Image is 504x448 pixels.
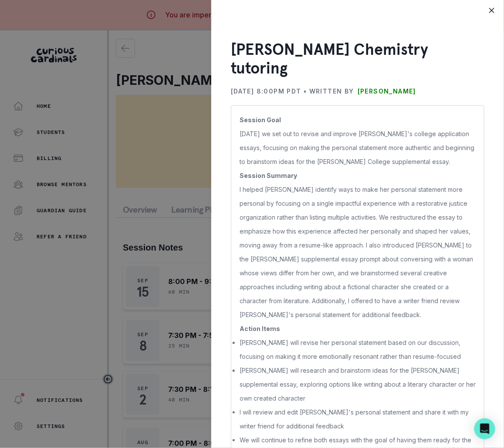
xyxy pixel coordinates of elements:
p: [PERSON_NAME] [358,84,416,98]
h3: [PERSON_NAME] Chemistry tutoring [231,40,484,77]
p: [DATE] 8:00PM PDT • Written by [231,84,354,98]
p: [DATE] we set out to revise and improve [PERSON_NAME]'s college application essays, focusing on m... [240,127,476,169]
li: [PERSON_NAME] will revise her personal statement based on our discussion, focusing on making it m... [240,336,476,364]
p: I helped [PERSON_NAME] identify ways to make her personal statement more personal by focusing on ... [240,183,476,322]
b: Session Summary [240,172,297,179]
b: Action Items [240,325,280,332]
button: Close [485,3,499,17]
b: Session Goal [240,116,281,124]
li: I will review and edit [PERSON_NAME]'s personal statement and share it with my writer friend for ... [240,405,476,433]
div: Open Intercom Messenger [474,418,495,439]
li: [PERSON_NAME] will research and brainstorm ideas for the [PERSON_NAME] supplemental essay, explor... [240,364,476,405]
